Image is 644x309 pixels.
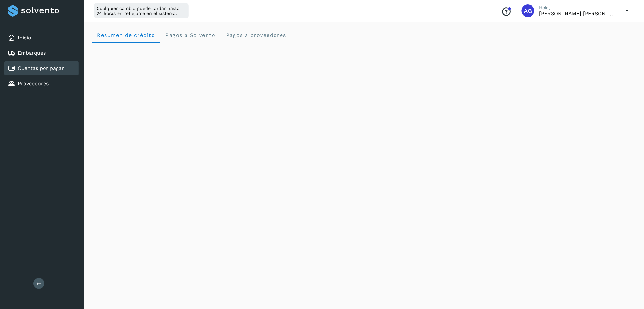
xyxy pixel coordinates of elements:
span: Pagos a Solvento [165,32,215,38]
span: Pagos a proveedores [226,32,286,38]
a: Inicio [18,35,31,41]
a: Proveedores [18,80,49,86]
a: Embarques [18,50,46,56]
div: Cualquier cambio puede tardar hasta 24 horas en reflejarse en el sistema. [94,3,189,18]
span: Resumen de crédito [97,32,155,38]
div: Inicio [4,31,79,45]
a: Cuentas por pagar [18,65,64,71]
div: Embarques [4,46,79,60]
p: Hola, [539,5,616,10]
p: Abigail Gonzalez Leon [539,10,616,17]
div: Proveedores [4,77,79,91]
div: Cuentas por pagar [4,61,79,75]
